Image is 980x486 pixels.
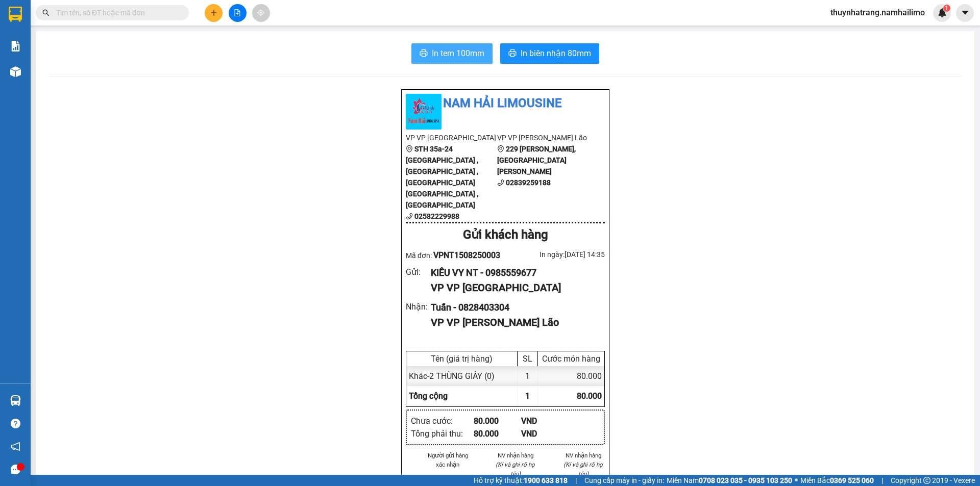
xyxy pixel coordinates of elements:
[406,266,431,278] div: Gửi :
[541,354,602,364] div: Cước món hàng
[10,66,21,77] img: warehouse-icon
[497,145,576,175] b: 229 [PERSON_NAME], [GEOGRAPHIC_DATA][PERSON_NAME]
[431,315,597,330] div: VP VP [PERSON_NAME] Lão
[406,225,605,245] div: Gửi khách hàng
[406,94,442,130] img: logo.jpg
[119,33,202,58] div: A [PERSON_NAME]
[830,476,874,484] strong: 0369 525 060
[406,300,431,313] div: Nhận :
[822,6,933,19] span: thuynhatrang.namhailimo
[497,132,589,143] li: VP VP [PERSON_NAME] Lão
[575,475,577,486] span: |
[229,4,247,22] button: file-add
[474,427,521,440] div: 80.000
[234,9,241,16] span: file-add
[406,132,497,143] li: VP VP [GEOGRAPHIC_DATA]
[409,391,448,401] span: Tổng cộng
[11,465,20,474] span: message
[496,461,535,477] i: (Kí và ghi rõ họ tên)
[10,395,21,406] img: warehouse-icon
[795,478,798,482] span: ⚪️
[432,47,484,60] span: In tem 100mm
[474,475,568,486] span: Hỗ trợ kỹ thuật:
[426,451,470,469] li: Người gửi hàng xác nhận
[538,366,604,386] div: 80.000
[411,415,474,427] div: Chưa cước :
[433,250,500,260] span: VPNT1508250003
[42,9,50,16] span: search
[420,49,428,59] span: printer
[494,451,537,460] li: NV nhận hàng
[961,8,970,17] span: caret-down
[406,213,413,220] span: phone
[563,461,603,477] i: (Kí và ghi rõ họ tên)
[505,249,605,260] div: In ngày: [DATE] 14:35
[119,58,202,72] div: 0906498498
[506,178,551,187] b: 02839259188
[406,94,605,113] li: Nam Hải Limousine
[257,9,264,16] span: aim
[667,475,792,486] span: Miền Nam
[474,415,521,427] div: 80.000
[431,280,597,296] div: VP VP [GEOGRAPHIC_DATA]
[56,7,177,18] input: Tìm tên, số ĐT hoặc mã đơn
[584,475,664,486] span: Cung cấp máy in - giấy in:
[431,266,597,280] div: KIỀU VY NT - 0985559677
[497,145,504,152] span: environment
[561,451,605,460] li: NV nhận hàng
[406,145,478,209] b: STH 35a-24 [GEOGRAPHIC_DATA] , [GEOGRAPHIC_DATA] , [GEOGRAPHIC_DATA] [GEOGRAPHIC_DATA] , [GEOGRAP...
[205,4,223,22] button: plus
[521,427,569,440] div: VND
[406,249,505,262] div: Mã đơn:
[938,8,947,17] img: icon-new-feature
[431,300,597,315] div: Tuấn - 0828403304
[524,476,568,484] strong: 1900 633 818
[409,371,495,381] span: Khác - 2 THÙNG GIẤY (0)
[9,33,112,45] div: A [PERSON_NAME]
[9,10,24,20] span: Gửi:
[521,415,569,427] div: VND
[9,7,22,22] img: logo-vxr
[699,476,792,484] strong: 0708 023 035 - 0935 103 250
[923,477,930,484] span: copyright
[11,442,20,451] span: notification
[525,391,530,401] span: 1
[9,45,112,60] div: 0906498498
[414,212,459,220] b: 02582229988
[577,391,602,401] span: 80.000
[508,49,517,59] span: printer
[881,475,883,486] span: |
[518,366,538,386] div: 1
[119,9,202,33] div: VP [PERSON_NAME]
[210,9,217,16] span: plus
[497,179,504,186] span: phone
[9,9,112,33] div: VP [GEOGRAPHIC_DATA]
[411,427,474,440] div: Tổng phải thu :
[943,5,950,12] sup: 1
[119,10,144,20] span: Nhận:
[11,419,20,428] span: question-circle
[500,43,599,64] button: printerIn biên nhận 80mm
[521,47,591,60] span: In biên nhận 80mm
[945,5,948,12] span: 1
[409,354,514,364] div: Tên (giá trị hàng)
[406,145,413,152] span: environment
[252,4,270,22] button: aim
[10,41,21,52] img: solution-icon
[956,4,974,22] button: caret-down
[800,475,874,486] span: Miền Bắc
[520,354,535,364] div: SL
[411,43,493,64] button: printerIn tem 100mm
